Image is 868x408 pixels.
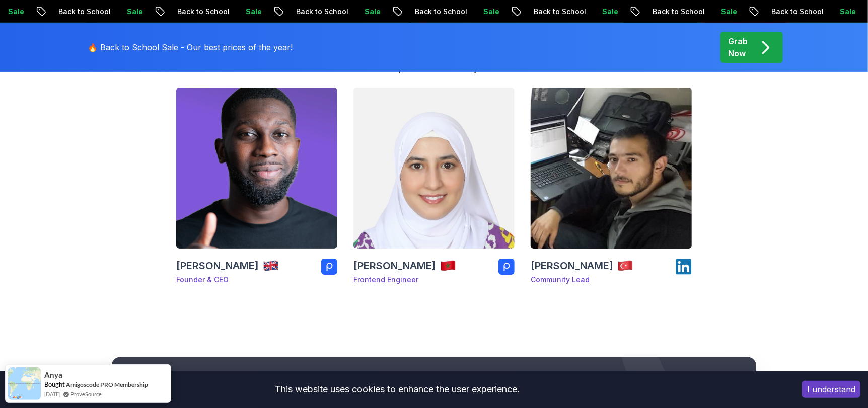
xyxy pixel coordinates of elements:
[353,88,515,249] img: Chaimaa Safi_team
[166,7,235,17] p: Back to School
[176,88,337,293] a: Nelson Djalo_team[PERSON_NAME]team member countryFounder & CEO
[44,390,60,398] span: [DATE]
[8,378,787,400] div: This website uses cookies to enhance the user experience.
[44,371,62,379] span: Anya
[641,7,710,17] p: Back to School
[710,7,742,17] p: Sale
[353,7,386,17] p: Sale
[531,275,633,285] p: Community Lead
[531,259,613,273] h3: [PERSON_NAME]
[263,258,279,274] img: team member country
[8,367,41,400] img: provesource social proof notification image
[404,7,472,17] p: Back to School
[88,41,293,53] p: 🔥 Back to School Sale - Our best prices of the year!
[353,88,515,293] a: Chaimaa Safi_team[PERSON_NAME]team member countryFrontend Engineer
[70,390,102,398] a: ProveSource
[353,275,456,285] p: Frontend Engineer
[176,88,337,249] img: Nelson Djalo_team
[47,7,116,17] p: Back to School
[591,7,623,17] p: Sale
[760,7,829,17] p: Back to School
[617,258,633,274] img: team member country
[440,258,456,274] img: team member country
[523,7,591,17] p: Back to School
[527,84,696,253] img: Ömer Fadil_team
[235,7,267,17] p: Sale
[66,381,148,388] a: Amigoscode PRO Membership
[285,7,353,17] p: Back to School
[829,7,861,17] p: Sale
[472,7,504,17] p: Sale
[728,35,748,59] p: Grab Now
[176,275,279,285] p: Founder & CEO
[531,88,692,293] a: Ömer Fadil_team[PERSON_NAME]team member countryCommunity Lead
[176,259,259,273] h3: [PERSON_NAME]
[353,259,436,273] h3: [PERSON_NAME]
[116,7,148,17] p: Sale
[44,380,65,388] span: Bought
[802,381,860,398] button: Accept cookies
